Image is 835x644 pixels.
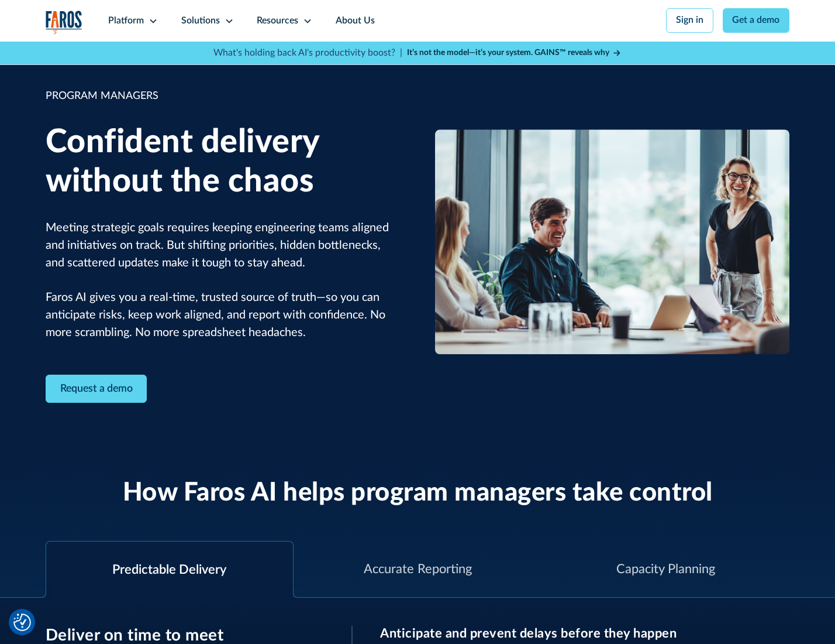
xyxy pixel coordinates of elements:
div: Accurate Reporting [364,560,472,579]
div: Capacity Planning [616,560,715,579]
div: Resources [257,14,298,28]
img: Logo of the analytics and reporting company Faros. [46,11,83,35]
a: Contact Modal [46,375,147,403]
p: Meeting strategic goals requires keeping engineering teams aligned and initiatives on track. But ... [46,220,401,342]
a: It’s not the model—it’s your system. GAINS™ reveals why [407,47,622,59]
div: Predictable Delivery [112,560,226,580]
a: Sign in [666,8,713,33]
div: Solutions [181,14,220,28]
strong: It’s not the model—it’s your system. GAINS™ reveals why [407,49,609,57]
div: PROGRAM MANAGERS [46,88,401,104]
button: Cookie Settings [13,614,31,631]
a: home [46,11,83,35]
h3: Anticipate and prevent delays before they happen [380,626,789,641]
h1: Confident delivery without the chaos [46,123,401,201]
a: Get a demo [723,8,790,33]
h2: How Faros AI helps program managers take control [123,478,713,509]
img: Revisit consent button [13,614,31,631]
div: Platform [108,14,144,28]
p: What's holding back AI's productivity boost? | [213,46,402,60]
